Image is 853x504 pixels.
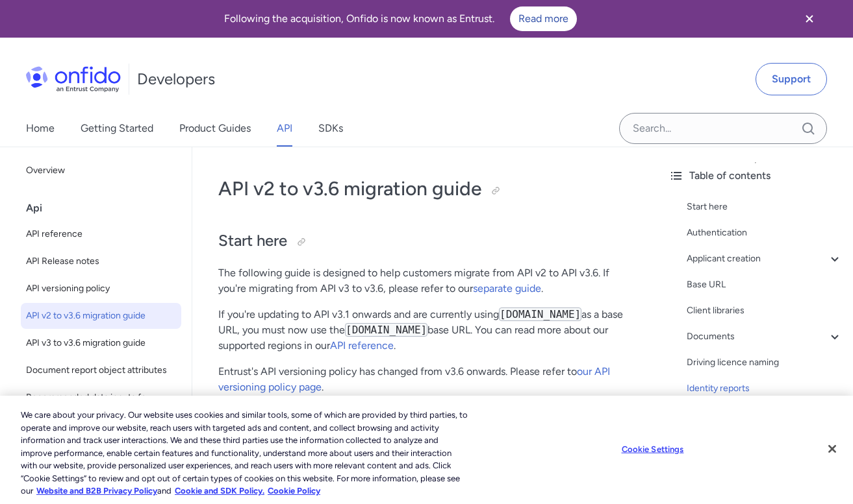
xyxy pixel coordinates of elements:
button: Close [818,435,847,463]
span: Recommended data inputs for Identity Enhanced reports [26,390,176,421]
p: The following guide is designed to help customers migrate from API v2 to API v3.6. If you're migr... [218,265,632,296]
h1: Developers [137,69,215,90]
button: Close banner [785,3,834,35]
span: API v3 to v3.6 migration guide [26,335,176,351]
span: API v2 to v3.6 migration guide [26,308,176,324]
a: Cookie Policy [268,486,320,496]
span: API reference [26,226,176,242]
a: Base URL [687,277,843,293]
a: More information about our cookie policy., opens in a new tab [36,486,157,496]
p: Entrust's API versioning policy has changed from v3.6 onwards. Please refer to . [218,364,632,395]
a: SDKs [318,110,343,147]
a: Product Guides [179,110,251,147]
code: [DOMAIN_NAME] [499,307,581,321]
span: Overview [26,163,176,178]
button: Cookie Settings [612,436,693,462]
div: Following the acquisition, Onfido is now known as Entrust. [16,6,785,31]
a: Support [756,63,827,95]
a: our API versioning policy page [218,365,610,393]
a: Read more [510,6,577,31]
a: Overview [21,158,181,184]
a: Getting Started [81,110,153,147]
a: Client libraries [687,303,843,318]
a: Identity reports [687,381,843,396]
a: Authentication [687,225,843,241]
code: [DOMAIN_NAME] [345,323,427,337]
p: If you're updating to API v3.1 onwards and are currently using as a base URL, you must now use th... [218,307,632,354]
a: separate guide [473,282,541,294]
a: Driving licence naming [687,355,843,370]
a: Documents [687,329,843,344]
a: Recommended data inputs for Identity Enhanced reports [21,385,181,426]
a: Home [26,110,55,147]
div: Table of contents [668,168,843,184]
a: Cookie and SDK Policy. [175,486,264,496]
a: API reference [21,221,181,247]
a: Document report object attributes [21,357,181,383]
a: Start here [687,199,843,215]
a: API Release notes [21,248,181,274]
a: API reference [330,339,394,352]
span: API Release notes [26,254,176,269]
a: Applicant creation [687,251,843,267]
a: API v2 to v3.6 migration guide [21,303,181,329]
a: API v3 to v3.6 migration guide [21,330,181,356]
div: We care about your privacy. Our website uses cookies and similar tools, some of which are provide... [21,409,469,498]
a: API [277,110,292,147]
img: Onfido Logo [26,66,121,92]
input: Onfido search input field [619,113,827,144]
div: Api [26,195,186,221]
h2: Start here [218,230,632,252]
a: API versioning policy [21,276,181,302]
svg: Close banner [802,11,817,27]
h1: API v2 to v3.6 migration guide [218,176,632,202]
span: API versioning policy [26,281,176,296]
span: Document report object attributes [26,363,176,378]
